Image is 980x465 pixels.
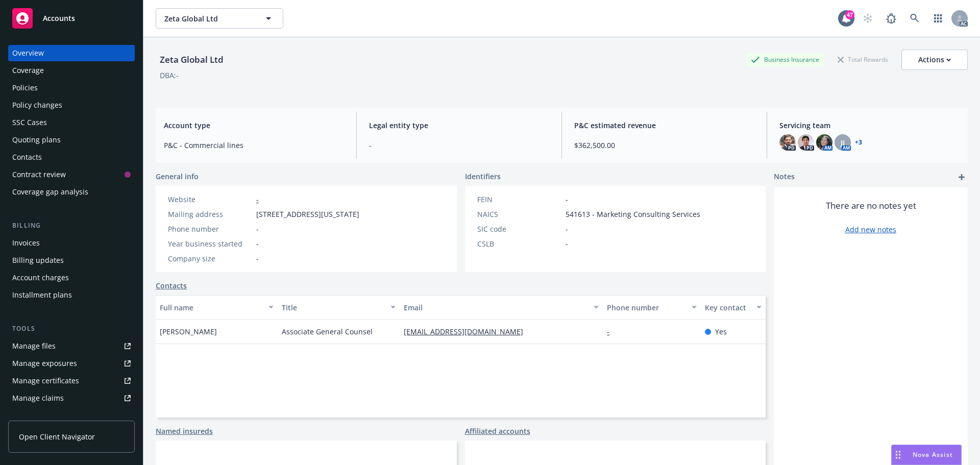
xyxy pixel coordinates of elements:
span: P&C - Commercial lines [164,140,344,151]
a: Policy changes [8,97,135,113]
a: Quoting plans [8,132,135,148]
div: Contacts [12,149,42,165]
span: General info [156,171,199,182]
div: Tools [8,324,135,334]
a: Manage exposures [8,355,135,372]
div: NAICS [477,209,561,219]
span: Associate General Counsel [282,326,373,337]
a: Manage BORs [8,407,135,424]
div: Installment plans [12,287,72,303]
a: Start snowing [857,8,878,29]
div: Manage certificates [12,373,79,389]
button: Phone number [603,295,700,320]
img: photo [779,134,796,151]
div: Policy changes [12,97,62,113]
div: Website [168,194,252,205]
span: $362,500.00 [574,140,754,151]
a: Add new notes [845,224,896,235]
a: Policies [8,80,135,96]
span: - [256,224,259,234]
a: Billing updates [8,252,135,268]
div: Overview [12,45,44,61]
span: - [566,194,568,205]
a: Account charges [8,270,135,286]
div: Manage files [12,338,56,354]
div: Account charges [12,270,69,286]
a: Named insureds [156,426,213,436]
div: Billing updates [12,252,64,268]
span: Account type [164,120,344,131]
div: DBA: - [160,70,179,81]
span: Identifiers [465,171,501,182]
div: Email [404,302,587,313]
span: P&C estimated revenue [574,120,754,131]
a: - [256,194,259,204]
span: Notes [774,171,795,183]
div: Coverage gap analysis [12,184,88,200]
button: Zeta Global Ltd [156,8,283,29]
span: Open Client Navigator [19,431,95,442]
span: - [256,238,259,249]
div: CSLB [477,238,561,249]
button: Actions [901,50,968,70]
span: Nova Assist [913,450,953,459]
div: Phone number [607,302,685,313]
span: Legal entity type [369,120,549,131]
div: Key contact [705,302,750,313]
a: Manage certificates [8,373,135,389]
div: Contract review [12,166,66,183]
div: Phone number [168,224,252,234]
span: - [256,253,259,264]
a: Manage files [8,338,135,354]
div: Manage exposures [12,355,77,372]
div: Zeta Global Ltd [156,53,228,66]
div: SIC code [477,224,561,234]
div: Business Insurance [746,53,824,66]
a: Switch app [928,8,948,29]
button: Email [400,295,603,320]
div: Policies [12,80,38,96]
a: Manage claims [8,390,135,406]
a: Installment plans [8,287,135,303]
a: Coverage [8,62,135,79]
a: Accounts [8,4,135,33]
a: Contacts [156,280,187,291]
a: Report a Bug [881,8,901,29]
div: FEIN [477,194,561,205]
div: 47 [845,10,854,19]
a: Overview [8,45,135,61]
a: Search [904,8,925,29]
a: Affiliated accounts [465,426,530,436]
div: Title [282,302,384,313]
span: 541613 - Marketing Consulting Services [566,209,700,219]
span: Servicing team [779,120,960,131]
a: add [955,171,968,183]
span: - [566,238,568,249]
span: Accounts [43,14,75,22]
a: [EMAIL_ADDRESS][DOMAIN_NAME] [404,327,531,336]
div: Quoting plans [12,132,61,148]
div: Drag to move [892,445,904,464]
a: +3 [855,139,862,145]
div: Mailing address [168,209,252,219]
a: Contacts [8,149,135,165]
div: Full name [160,302,262,313]
span: JJ [841,137,845,148]
span: Yes [715,326,727,337]
div: Coverage [12,62,44,79]
span: - [369,140,549,151]
div: Manage claims [12,390,64,406]
button: Key contact [701,295,766,320]
div: Total Rewards [832,53,893,66]
img: photo [816,134,832,151]
a: Contract review [8,166,135,183]
span: There are no notes yet [826,200,916,212]
div: Invoices [12,235,40,251]
button: Title [278,295,400,320]
span: - [566,224,568,234]
button: Nova Assist [891,445,962,465]
div: Manage BORs [12,407,60,424]
a: Invoices [8,235,135,251]
a: SSC Cases [8,114,135,131]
